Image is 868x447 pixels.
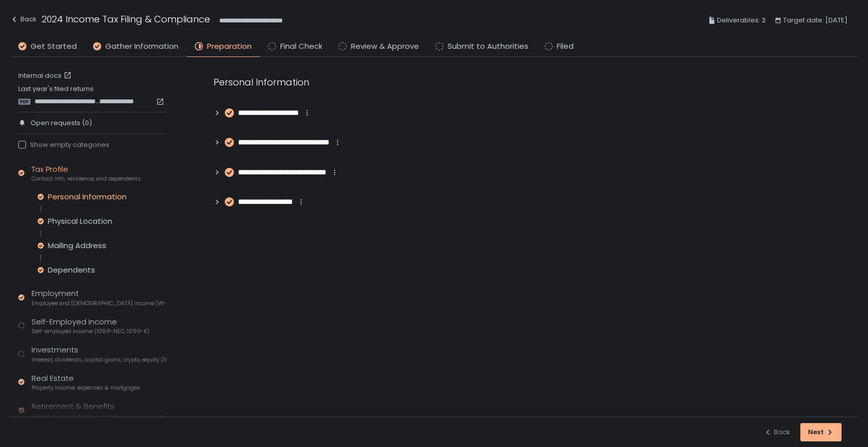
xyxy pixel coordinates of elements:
[447,41,528,52] span: Submit to Authorities
[18,71,74,80] a: Internal docs
[10,13,37,25] div: Back
[32,344,166,364] div: Investments
[32,288,166,307] div: Employment
[105,41,178,52] span: Gather Information
[800,423,842,441] button: Next
[557,41,574,52] span: Filed
[764,423,790,441] button: Back
[351,41,419,52] span: Review & Approve
[783,14,848,26] span: Target date: [DATE]
[48,192,127,202] div: Personal Information
[18,84,166,106] div: Last year's filed returns
[48,216,112,226] div: Physical Location
[764,428,790,437] div: Back
[32,300,166,307] span: Employee and [DEMOGRAPHIC_DATA] income (W-2s)
[32,327,149,335] span: Self-employed income (1099-NEC, 1099-K)
[32,356,166,364] span: Interest, dividends, capital gains, crypto, equity (1099s, K-1s)
[32,384,140,392] span: Property income, expenses & mortgages
[48,241,106,251] div: Mailing Address
[31,118,92,128] span: Open requests (0)
[717,14,766,26] span: Deliverables: 2
[10,12,37,29] button: Back
[32,401,166,420] div: Retirement & Benefits
[32,373,140,392] div: Real Estate
[32,412,166,420] span: Retirement contributions, distributions & income (1099-R, 5498)
[32,175,141,183] span: Contact info, residence, and dependents
[207,41,252,52] span: Preparation
[31,41,77,52] span: Get Started
[32,316,149,336] div: Self-Employed Income
[808,428,834,437] div: Next
[214,75,702,89] div: Personal Information
[48,265,95,275] div: Dependents
[32,164,141,183] div: Tax Profile
[280,41,322,52] span: Final Check
[42,12,210,26] h1: 2024 Income Tax Filing & Compliance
